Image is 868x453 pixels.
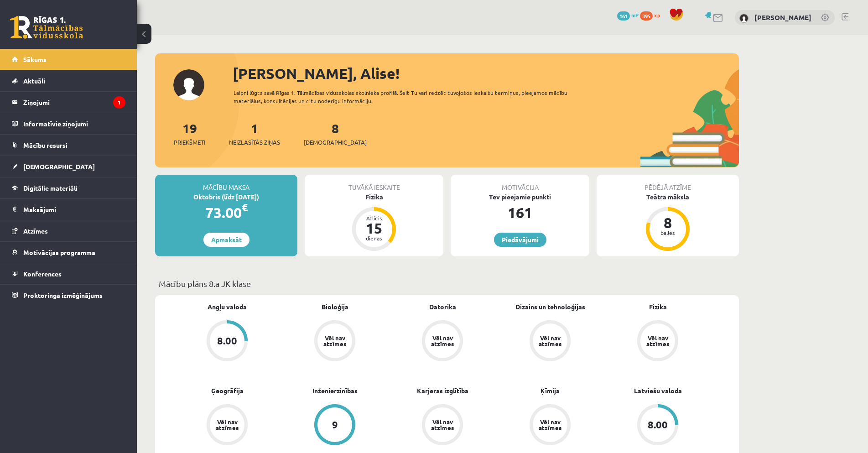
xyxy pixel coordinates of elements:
[23,77,45,85] span: Aktuāli
[305,192,443,202] div: Fizika
[10,16,83,39] a: Rīgas 1. Tālmācības vidusskola
[322,302,348,312] a: Bioloģija
[640,11,653,21] span: 395
[217,336,237,346] div: 8.00
[174,138,205,147] span: Priekšmeti
[494,233,546,247] a: Piedāvājumi
[173,404,281,447] a: Vēl nav atzīmes
[305,192,443,252] a: Fizika Atlicis 15 dienas
[23,199,125,220] legend: Maksājumi
[155,202,297,224] div: 73.00
[304,120,367,147] a: 8[DEMOGRAPHIC_DATA]
[617,11,639,19] a: 161 mP
[113,96,125,109] i: 1
[332,420,338,430] div: 9
[645,335,670,347] div: Vēl nav atzīmes
[634,386,682,396] a: Latviešu valoda
[281,404,389,447] a: 9
[312,386,358,396] a: Inženierzinības
[360,221,388,235] div: 15
[12,135,125,156] a: Mācību resursi
[12,285,125,306] a: Proktoringa izmēģinājums
[389,404,496,447] a: Vēl nav atzīmes
[360,215,388,221] div: Atlicis
[654,11,660,19] span: xp
[23,270,62,278] span: Konferences
[604,404,712,447] a: 8.00
[754,13,811,22] a: [PERSON_NAME]
[451,202,589,224] div: 161
[12,49,125,70] a: Sākums
[12,156,125,177] a: [DEMOGRAPHIC_DATA]
[597,192,739,252] a: Teātra māksla 8 balles
[654,230,681,235] div: balles
[159,277,735,290] p: Mācību plāns 8.a JK klase
[12,113,125,134] a: Informatīvie ziņojumi
[496,320,604,363] a: Vēl nav atzīmes
[537,419,563,431] div: Vēl nav atzīmes
[12,199,125,220] a: Maksājumi
[322,335,348,347] div: Vēl nav atzīmes
[23,141,68,149] span: Mācību resursi
[23,291,103,299] span: Proktoringa izmēģinājums
[640,11,665,19] a: 395 xp
[242,201,248,214] span: €
[23,92,125,113] legend: Ziņojumi
[233,62,739,84] div: [PERSON_NAME], Alise!
[360,235,388,241] div: dienas
[208,302,247,312] a: Angļu valoda
[430,335,455,347] div: Vēl nav atzīmes
[649,302,667,312] a: Fizika
[23,184,78,192] span: Digitālie materiāli
[12,242,125,263] a: Motivācijas programma
[214,419,240,431] div: Vēl nav atzīmes
[648,420,668,430] div: 8.00
[23,55,47,63] span: Sākums
[429,302,456,312] a: Datorika
[155,175,297,192] div: Mācību maksa
[12,263,125,284] a: Konferences
[537,335,563,347] div: Vēl nav atzīmes
[174,120,205,147] a: 19Priekšmeti
[597,192,739,202] div: Teātra māksla
[617,11,630,21] span: 161
[203,233,249,247] a: Apmaksāt
[12,92,125,113] a: Ziņojumi1
[211,386,244,396] a: Ģeogrāfija
[451,175,589,192] div: Motivācija
[389,320,496,363] a: Vēl nav atzīmes
[23,227,48,235] span: Atzīmes
[305,175,443,192] div: Tuvākā ieskaite
[12,220,125,241] a: Atzīmes
[604,320,712,363] a: Vēl nav atzīmes
[739,14,748,23] img: Alise Dilevka
[23,113,125,134] legend: Informatīvie ziņojumi
[229,120,280,147] a: 1Neizlasītās ziņas
[12,70,125,91] a: Aktuāli
[597,175,739,192] div: Pēdējā atzīme
[541,386,560,396] a: Ķīmija
[229,138,280,147] span: Neizlasītās ziņas
[430,419,455,431] div: Vēl nav atzīmes
[654,215,681,230] div: 8
[451,192,589,202] div: Tev pieejamie punkti
[155,192,297,202] div: Oktobris (līdz [DATE])
[234,89,584,105] div: Laipni lūgts savā Rīgas 1. Tālmācības vidusskolas skolnieka profilā. Šeit Tu vari redzēt tuvojošo...
[417,386,468,396] a: Karjeras izglītība
[515,302,585,312] a: Dizains un tehnoloģijas
[631,11,639,19] span: mP
[496,404,604,447] a: Vēl nav atzīmes
[173,320,281,363] a: 8.00
[23,162,95,171] span: [DEMOGRAPHIC_DATA]
[281,320,389,363] a: Vēl nav atzīmes
[12,177,125,198] a: Digitālie materiāli
[304,138,367,147] span: [DEMOGRAPHIC_DATA]
[23,248,95,256] span: Motivācijas programma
